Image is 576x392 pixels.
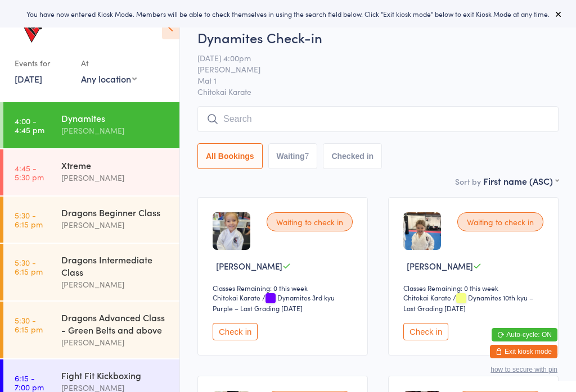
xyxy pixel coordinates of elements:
h2: Dynamites Check-in [197,28,559,47]
a: 5:30 -6:15 pmDragons Intermediate Class[PERSON_NAME] [3,244,179,300]
div: Dragons Intermediate Class [61,253,170,278]
button: All Bookings [197,143,263,169]
button: Waiting7 [268,143,318,169]
span: Mat 1 [197,75,541,86]
span: [DATE] 4:00pm [197,52,541,63]
a: 5:30 -6:15 pmDragons Advanced Class - Green Belts and above[PERSON_NAME] [3,302,179,358]
div: 7 [305,152,309,161]
div: [PERSON_NAME] [61,218,170,231]
div: Chitokai Karate [403,293,451,302]
img: image1726554935.png [403,212,441,250]
time: 5:30 - 6:15 pm [15,258,43,276]
div: Chitokai Karate [213,293,260,302]
time: 5:30 - 6:15 pm [15,316,43,334]
div: [PERSON_NAME] [61,124,170,137]
div: Xtreme [61,159,170,171]
div: Events for [15,54,70,72]
span: [PERSON_NAME] [197,63,541,75]
button: Auto-cycle: ON [492,328,557,341]
div: Dragons Advanced Class - Green Belts and above [61,311,170,336]
button: Exit kiosk mode [490,345,557,358]
time: 4:00 - 4:45 pm [15,116,44,134]
span: Chitokai Karate [197,86,559,97]
div: You have now entered Kiosk Mode. Members will be able to check themselves in using the search fie... [18,9,558,19]
div: [PERSON_NAME] [61,336,170,349]
div: Dynamites [61,112,170,124]
div: Classes Remaining: 0 this week [403,283,547,293]
div: Dragons Beginner Class [61,206,170,218]
time: 6:15 - 7:00 pm [15,373,44,391]
button: Check in [403,323,448,340]
a: 4:00 -4:45 pmDynamites[PERSON_NAME] [3,102,179,148]
label: Sort by [455,176,481,187]
a: [DATE] [15,72,42,85]
div: Waiting to check in [267,212,353,231]
a: 4:45 -5:30 pmXtreme[PERSON_NAME] [3,149,179,195]
button: how to secure with pin [490,366,557,373]
time: 5:30 - 6:15 pm [15,211,43,229]
div: First name (ASC) [483,175,559,187]
span: [PERSON_NAME] [216,260,282,272]
img: image1678487733.png [213,212,250,250]
span: [PERSON_NAME] [407,260,473,272]
button: Check in [213,323,258,340]
div: Waiting to check in [457,212,543,231]
time: 4:45 - 5:30 pm [15,163,44,181]
div: At [81,54,137,72]
div: Fight Fit Kickboxing [61,369,170,381]
div: Any location [81,72,137,85]
a: 5:30 -6:15 pmDragons Beginner Class[PERSON_NAME] [3,197,179,243]
span: / Dynamites 10th kyu – Last Grading [DATE] [403,293,533,313]
div: Classes Remaining: 0 this week [213,283,356,293]
div: [PERSON_NAME] [61,278,170,291]
div: [PERSON_NAME] [61,171,170,184]
input: Search [197,106,559,132]
button: Checked in [323,143,382,169]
